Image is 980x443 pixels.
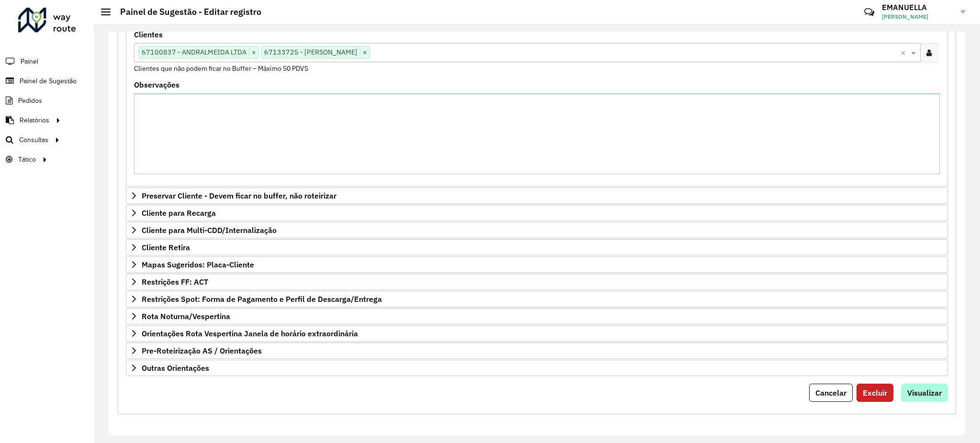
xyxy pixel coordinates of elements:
a: Cliente Retira [126,239,948,255]
span: Pre-Roteirização AS / Orientações [142,347,262,354]
a: Preservar Cliente - Devem ficar no buffer, não roteirizar [126,188,948,204]
span: × [360,47,369,58]
a: Cliente para Recarga [126,205,948,221]
button: Excluir [857,384,893,402]
span: Tático [18,155,36,165]
span: Restrições FF: ACT [142,278,208,286]
span: Painel de Sugestão [20,76,77,86]
span: Mapas Sugeridos: Placa-Cliente [142,261,254,268]
a: Orientações Rota Vespertina Janela de horário extraordinária [126,325,948,342]
span: Preservar Cliente - Devem ficar no buffer, não roteirizar [142,192,336,199]
h2: Painel de Sugestão - Editar registro [111,7,261,17]
label: Observações [134,79,179,90]
span: [PERSON_NAME] [882,12,954,21]
span: Cliente para Multi-CDD/Internalização [142,226,277,234]
span: Excluir [863,388,887,398]
label: Clientes [134,29,163,40]
span: Cancelar [815,388,846,398]
span: × [249,47,258,58]
span: Cliente Retira [142,244,190,251]
div: Críticas? Dúvidas? Elogios? Sugestões? Entre em contato conosco! [750,3,850,29]
span: Outras Orientações [142,364,209,372]
div: Priorizar Cliente - Não podem ficar no buffer [126,27,948,187]
span: 67133725 - [PERSON_NAME] [262,46,360,58]
a: Restrições Spot: Forma de Pagamento e Perfil de Descarga/Entrega [126,291,948,307]
span: Pedidos [18,96,42,106]
a: Cliente para Multi-CDD/Internalização [126,222,948,238]
span: Orientações Rota Vespertina Janela de horário extraordinária [142,330,358,337]
span: Restrições Spot: Forma de Pagamento e Perfil de Descarga/Entrega [142,295,382,303]
a: Mapas Sugeridos: Placa-Cliente [126,256,948,273]
span: Clear all [901,47,909,58]
button: Cancelar [809,384,853,402]
button: Visualizar [901,384,948,402]
h3: EMANUELLA [882,3,954,12]
span: Cliente para Recarga [142,209,216,217]
span: Visualizar [907,388,942,398]
a: Contato Rápido [859,2,880,22]
a: Pre-Roteirização AS / Orientações [126,343,948,359]
a: Rota Noturna/Vespertina [126,308,948,324]
span: Painel [21,56,38,66]
span: Relatórios [20,115,49,125]
span: Rota Noturna/Vespertina [142,312,230,320]
span: 67100837 - ANDRALMEIDA LTDA [139,46,249,58]
span: Consultas [19,135,48,145]
a: Restrições FF: ACT [126,274,948,290]
small: Clientes que não podem ficar no Buffer – Máximo 50 PDVS [134,64,308,73]
a: Outras Orientações [126,360,948,376]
